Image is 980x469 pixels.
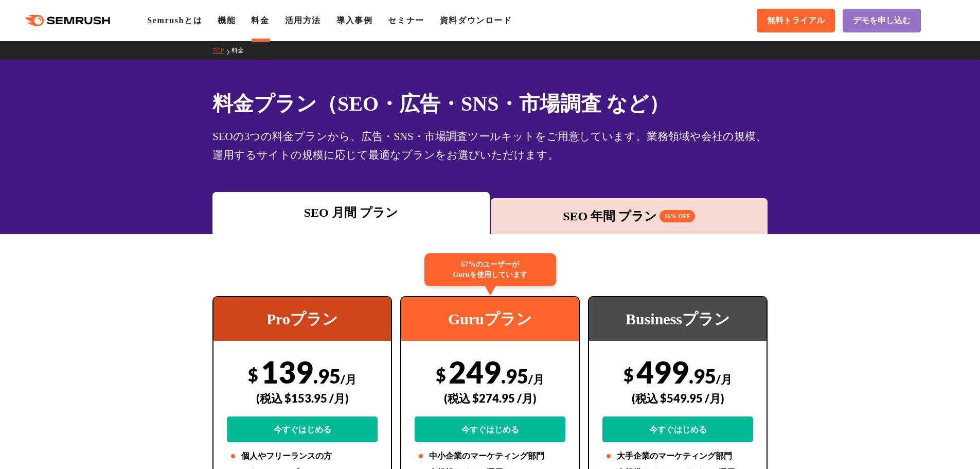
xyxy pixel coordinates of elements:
a: 料金 [231,47,252,54]
a: 今すぐはじめる [415,416,565,442]
span: .95 [501,364,528,388]
li: 中小企業のマーケティング部門 [415,450,565,462]
div: (税込 $274.95 /月) [415,380,565,416]
span: $ [436,364,446,385]
a: 無料トライアル [757,9,835,32]
span: 無料トライアル [767,15,825,26]
a: 今すぐはじめる [227,416,378,442]
div: 499 [602,354,753,442]
div: Businessプラン [589,297,767,341]
span: /月 [341,372,357,386]
a: 料金 [251,16,269,25]
div: (税込 $153.95 /月) [227,380,378,416]
h1: 料金プラン（SEO・広告・SNS・市場調査 など） [212,89,768,119]
a: セミナー [388,16,424,25]
a: TOP [212,47,231,54]
span: /月 [716,372,732,386]
span: $ [248,364,258,385]
div: 249 [415,354,565,442]
span: $ [623,364,634,385]
span: .95 [313,364,341,388]
div: (税込 $549.95 /月) [602,380,753,416]
div: SEO 年間 プラン [496,207,763,225]
span: .95 [689,364,716,388]
div: SEOの3つの料金プランから、広告・SNS・市場調査ツールキットをご用意しています。業務領域や会社の規模、運用するサイトの規模に応じて最適なプランをお選びいただけます。 [212,127,768,164]
div: Guruプラン [401,297,579,341]
span: デモを申し込む [853,15,911,26]
a: 今すぐはじめる [602,416,753,442]
div: 67%のユーザーが Guruを使用しています [424,253,556,286]
div: Proプラン [213,297,391,341]
a: 機能 [218,16,236,25]
li: 個人やフリーランスの方 [227,450,378,462]
a: 導入事例 [336,16,372,25]
a: 資料ダウンロード [440,16,512,25]
div: SEO 月間 プラン [218,203,485,222]
a: 活用方法 [285,16,321,25]
li: 大手企業のマーケティング部門 [602,450,753,462]
span: /月 [528,372,544,386]
span: 16% OFF [660,210,695,222]
div: 139 [227,354,378,442]
a: Semrushとは [147,16,202,25]
a: デモを申し込む [843,9,921,32]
